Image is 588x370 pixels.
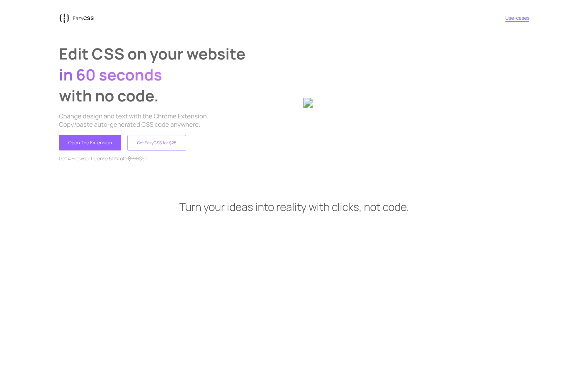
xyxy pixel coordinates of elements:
[73,15,94,22] p: Eazy
[59,112,294,129] p: Change design and text with the Chrome Extension. Copy/paste auto-generated CSS code anywhere.
[59,155,294,162] p: - $50
[303,98,529,108] img: 6b047dab-316a-43c3-9607-f359b430237e_aasl3q.gif
[59,11,94,25] a: {{EazyCSS
[65,14,70,23] tspan: {
[59,155,126,162] span: Get 4 Browser License 50% off
[59,64,162,85] span: in 60 seconds
[59,13,64,23] tspan: {
[179,199,409,214] h2: Turn your ideas into reality with clicks, not code.
[83,15,94,22] span: CSS
[59,135,121,150] button: Open The Extension
[505,14,529,21] a: Use-cases
[128,155,139,162] strike: $100
[127,135,186,150] button: Get EazyCSS for $25
[59,43,294,106] h1: Edit CSS on your website with no code.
